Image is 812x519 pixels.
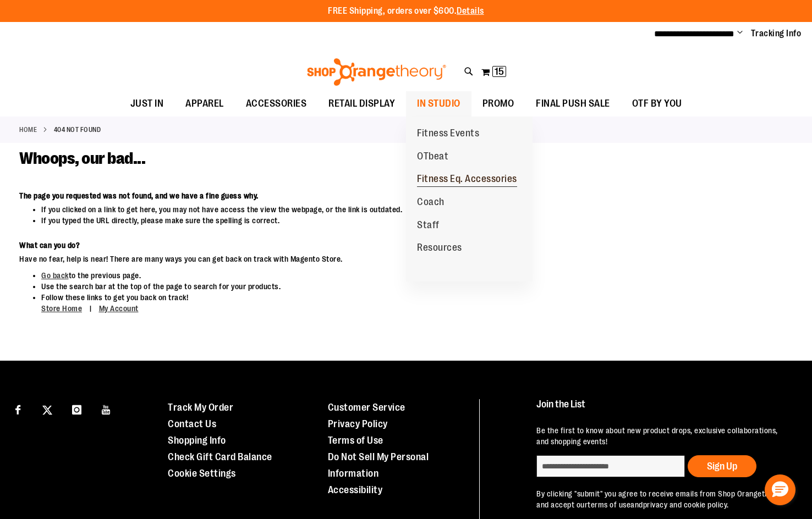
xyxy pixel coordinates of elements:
[185,91,224,116] span: APPAREL
[417,128,479,141] span: Fitness Events
[246,91,307,116] span: ACCESSORIES
[168,435,226,446] a: Shopping Info
[737,28,743,39] button: Account menu
[643,500,729,509] a: privacy and cookie policy.
[54,125,101,135] strong: 404 Not Found
[588,500,630,509] a: terms of use
[417,196,445,210] span: Coach
[328,484,383,495] a: Accessibility
[417,173,517,187] span: Fitness Eq. Accessories
[174,91,235,117] a: APPAREL
[536,488,791,510] p: By clicking "submit" you agree to receive emails from Shop Orangetheory and accept our and
[536,399,791,419] h4: Join the List
[406,91,471,117] a: IN STUDIO
[406,168,528,191] a: Fitness Eq. Accessories
[406,122,490,145] a: Fitness Events
[406,191,456,214] a: Coach
[67,399,86,418] a: Visit our Instagram page
[406,214,451,237] a: Staff
[688,455,756,477] button: Sign Up
[621,91,693,117] a: OTF BY YOU
[328,435,383,446] a: Terms of Use
[328,91,395,116] span: RETAIL DISPLAY
[19,190,632,201] dt: The page you requested was not found, and we have a fine guess why.
[417,242,462,256] span: Resources
[38,399,57,418] a: Visit our X page
[19,125,37,135] a: Home
[130,91,164,116] span: JUST IN
[417,151,448,164] span: OTbeat
[536,91,610,116] span: FINAL PUSH SALE
[168,402,233,413] a: Track My Order
[525,91,621,117] a: FINAL PUSH SALE
[536,455,685,477] input: enter email
[97,399,116,418] a: Visit our Youtube page
[406,145,459,168] a: OTbeat
[19,149,145,168] span: Whoops, our bad...
[19,253,632,264] dd: Have no fear, help is near! There are many ways you can get back on track with Magento Store.
[707,461,737,472] span: Sign Up
[328,402,405,413] a: Customer Service
[41,270,632,281] li: to the previous page.
[41,271,69,280] a: Go back
[8,399,28,418] a: Visit our Facebook page
[168,468,236,479] a: Cookie Settings
[471,91,525,117] a: PROMO
[41,215,632,226] li: If you typed the URL directly, please make sure the spelling is correct.
[495,66,504,77] span: 15
[406,236,473,259] a: Resources
[168,418,216,429] a: Contact Us
[328,451,429,479] a: Do Not Sell My Personal Information
[482,91,514,116] span: PROMO
[406,117,533,281] ul: IN STUDIO
[457,6,484,16] a: Details
[632,91,682,116] span: OTF BY YOU
[84,299,97,318] span: |
[19,240,632,251] dt: What can you do?
[305,58,448,86] img: Shop Orangetheory
[41,204,632,215] li: If you clicked on a link to get here, you may not have access the view the webpage, or the link i...
[536,425,791,447] p: Be the first to know about new product drops, exclusive collaborations, and shopping events!
[765,474,795,505] button: Hello, have a question? Let’s chat.
[42,405,52,415] img: Twitter
[751,27,802,40] a: Tracking Info
[417,219,440,233] span: Staff
[41,292,632,314] li: Follow these links to get you back on track!
[119,91,175,117] a: JUST IN
[417,91,460,116] span: IN STUDIO
[168,451,272,462] a: Check Gift Card Balance
[99,304,139,313] a: My Account
[41,281,632,292] li: Use the search bar at the top of the page to search for your products.
[328,418,388,429] a: Privacy Policy
[235,91,318,117] a: ACCESSORIES
[328,5,484,18] p: FREE Shipping, orders over $600.
[317,91,406,117] a: RETAIL DISPLAY
[41,304,82,313] a: Store Home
